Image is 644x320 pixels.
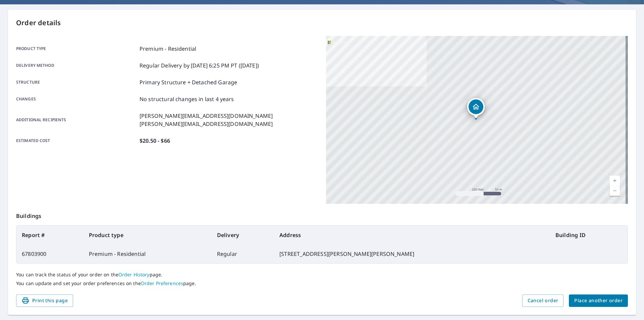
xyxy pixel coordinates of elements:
p: Changes [16,95,137,103]
p: Estimated cost [16,137,137,145]
p: No structural changes in last 4 years [140,95,234,103]
p: [PERSON_NAME][EMAIL_ADDRESS][DOMAIN_NAME] [140,120,273,128]
p: Primary Structure + Detached Garage [140,78,237,86]
td: 67803900 [16,244,84,263]
p: You can update and set your order preferences on the page. [16,280,628,286]
span: Cancel order [528,296,558,305]
th: Address [274,226,550,244]
span: Print this page [21,296,68,305]
td: Premium - Residential [84,244,212,263]
p: $20.50 - $66 [140,137,170,145]
p: Structure [16,78,137,86]
td: Regular [212,244,274,263]
button: Place another order [569,294,628,307]
p: Additional recipients [16,112,137,128]
a: Order Preferences [141,280,183,286]
div: Dropped pin, building 1, Residential property, 101 Kathy Dr O Fallon, IL 62269 [467,98,485,119]
a: Current Level 17, Zoom In [610,176,620,186]
th: Delivery [212,226,274,244]
p: Premium - Residential [140,45,196,53]
th: Report # [16,226,84,244]
p: Regular Delivery by [DATE] 6:25 PM PT ([DATE]) [140,61,259,70]
p: Product type [16,45,137,53]
span: Place another order [574,296,623,305]
p: Delivery method [16,61,137,70]
p: Order details [16,18,628,28]
p: [PERSON_NAME][EMAIL_ADDRESS][DOMAIN_NAME] [140,112,273,120]
td: [STREET_ADDRESS][PERSON_NAME][PERSON_NAME] [274,244,550,263]
p: You can track the status of your order on the page. [16,272,628,278]
a: Current Level 17, Zoom Out [610,186,620,196]
a: Order History [118,271,150,278]
th: Building ID [550,226,628,244]
button: Print this page [16,294,73,307]
p: Buildings [16,204,628,225]
th: Product type [84,226,212,244]
button: Cancel order [522,294,564,307]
